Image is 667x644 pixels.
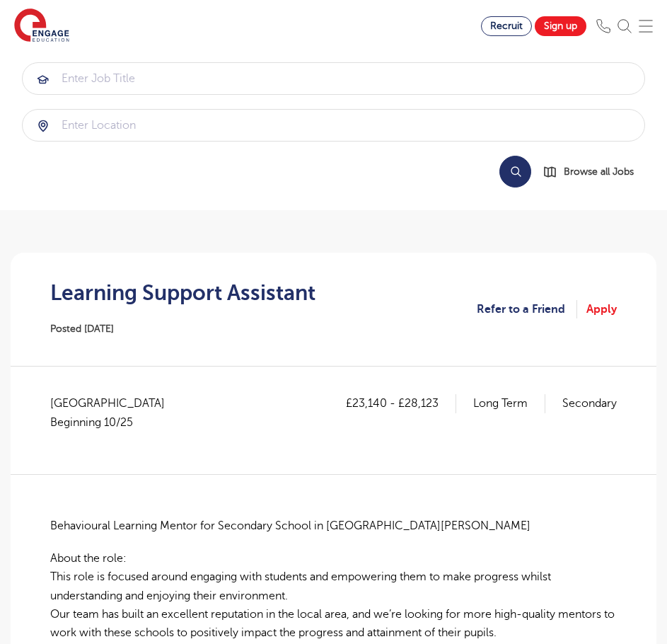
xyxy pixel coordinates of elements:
p: £23,140 - £28,123 [346,394,456,413]
a: Apply [586,300,617,318]
input: Submit [23,110,644,141]
span: Recruit [490,21,523,31]
a: Browse all Jobs [543,163,645,180]
a: Refer to a Friend [477,300,577,318]
button: Search [499,156,531,188]
p: Behavioural Learning Mentor for Secondary School in [GEOGRAPHIC_DATA][PERSON_NAME] [50,517,617,535]
span: [GEOGRAPHIC_DATA] [50,394,179,432]
span: Browse all Jobs [564,163,634,180]
img: Phone [596,19,610,33]
a: Recruit [481,16,532,36]
img: Engage Education [14,8,69,44]
p: Long Term [473,394,545,413]
p: Secondary [562,394,617,413]
img: Mobile Menu [639,19,653,33]
div: Submit [22,109,645,142]
input: Submit [23,63,644,94]
img: Search [617,19,632,33]
div: Submit [22,62,645,95]
a: Sign up [535,16,586,36]
p: About the role: This role is focused around engaging with students and empowering them to make pr... [50,549,617,642]
span: Posted [DATE] [50,323,114,334]
h1: Learning Support Assistant [50,281,315,305]
p: Beginning 10/25 [50,413,165,432]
